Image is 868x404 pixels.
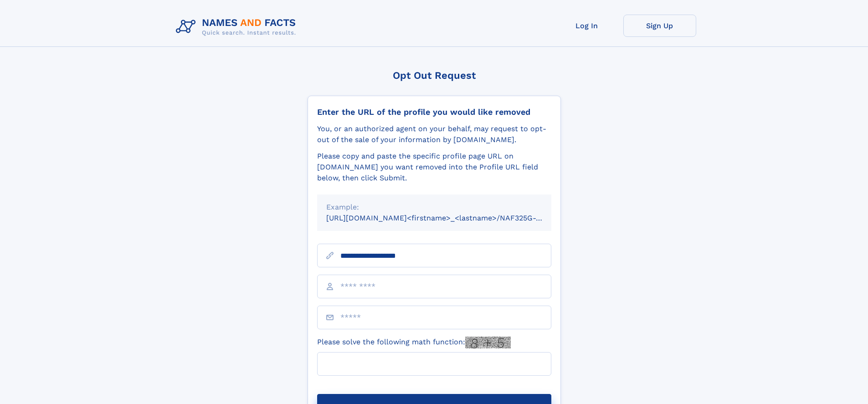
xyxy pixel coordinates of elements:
label: Please solve the following math function: [317,337,511,348]
small: [URL][DOMAIN_NAME]<firstname>_<lastname>/NAF325G-xxxxxxxx [326,214,569,222]
div: Opt Out Request [308,70,561,81]
div: Enter the URL of the profile you would like removed [317,107,551,117]
div: You, or an authorized agent on your behalf, may request to opt-out of the sale of your informatio... [317,123,551,145]
a: Log In [550,15,623,37]
img: Logo Names and Facts [172,15,303,39]
a: Sign Up [623,15,696,37]
div: Example: [326,202,542,213]
div: Please copy and paste the specific profile page URL on [DOMAIN_NAME] you want removed into the Pr... [317,151,551,184]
